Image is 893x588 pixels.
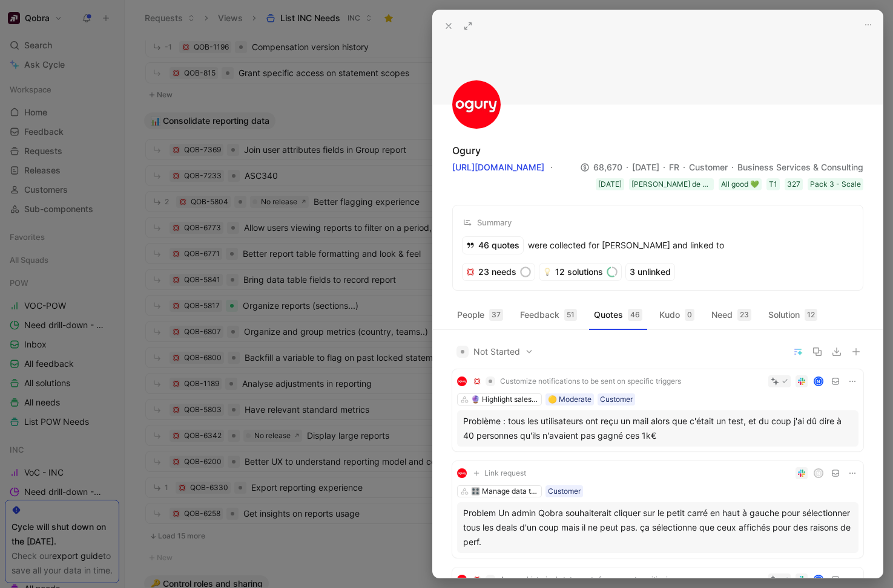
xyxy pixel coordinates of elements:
div: Problème : tous les utilisateurs ont reçu un mail alors que c'était un test, et du coup j'ai dû d... [463,414,852,443]
div: Business Services & Consulting [737,160,863,175]
div: 23 [737,309,751,321]
div: Summary [463,215,512,230]
span: Customize notifications to be sent on specific triggers [500,376,681,386]
img: logo [452,80,501,129]
button: 💢Customize notifications to be sent on specific triggers [469,374,685,389]
div: FR [669,160,689,175]
div: 37 [489,309,503,321]
button: Kudo [654,305,699,325]
div: [DATE] [598,178,622,190]
div: 46 [628,309,642,321]
img: logo [457,376,467,386]
div: Pack 3 - Scale [810,178,861,190]
div: Problem Un admin Qobra souhaiterait cliquer sur le petit carré en haut à gauche pour sélectionner... [463,506,852,549]
div: 12 [805,309,817,321]
div: Customer [600,393,633,405]
button: Need [707,305,756,325]
div: T1 [769,178,777,190]
div: were collected for [PERSON_NAME] and linked to [463,237,724,254]
div: Customer [548,485,581,497]
div: 3 unlinked [626,263,674,280]
div: Ogury [452,143,481,158]
div: 327 [787,178,800,190]
button: Feedback [515,305,582,325]
div: 🔮 Highlight sales metrics [471,393,539,405]
div: M [815,575,823,583]
img: 💢 [473,378,481,385]
span: Link request [484,468,526,478]
div: 46 quotes [463,237,523,254]
button: Not Started [452,344,538,360]
div: 51 [564,309,577,321]
button: Link request [469,466,530,480]
img: logo [457,468,467,478]
button: Solution [763,305,822,325]
div: Customer [689,160,737,175]
button: Quotes [589,305,647,325]
div: 🟡 Moderate [548,393,591,405]
div: [DATE] [632,160,669,175]
img: 💡 [543,268,552,276]
div: 0 [685,309,694,321]
div: 68,670 [580,160,632,175]
div: All good 💚 [721,178,759,190]
button: People [452,305,508,325]
button: 💢Access historical statements for new or transitioning managers [469,572,716,587]
span: Not Started [456,344,533,359]
img: logo [457,575,467,584]
span: Access historical statements for new or transitioning managers [500,575,711,584]
img: 💢 [466,268,475,276]
div: N [815,377,823,385]
div: 12 solutions [539,263,621,280]
div: [PERSON_NAME] de Forge [631,178,711,190]
div: n [815,469,823,477]
img: 💢 [473,576,481,583]
div: 🎛️ Manage data tables [471,485,539,497]
div: 23 needs [463,263,535,280]
a: [URL][DOMAIN_NAME] [452,162,544,172]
